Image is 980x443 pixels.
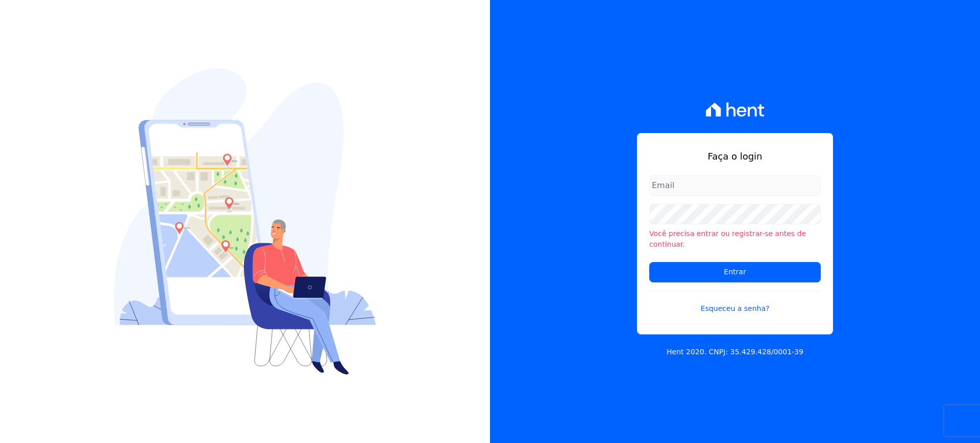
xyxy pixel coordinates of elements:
li: Você precisa entrar ou registrar-se antes de continuar. [649,228,821,250]
img: Login [114,68,376,375]
p: Hent 2020. CNPJ: 35.429.428/0001-39 [667,347,803,357]
input: Entrar [649,262,821,282]
input: Email [649,175,821,196]
h1: Faça o login [649,149,821,163]
a: Esqueceu a senha? [649,291,821,314]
